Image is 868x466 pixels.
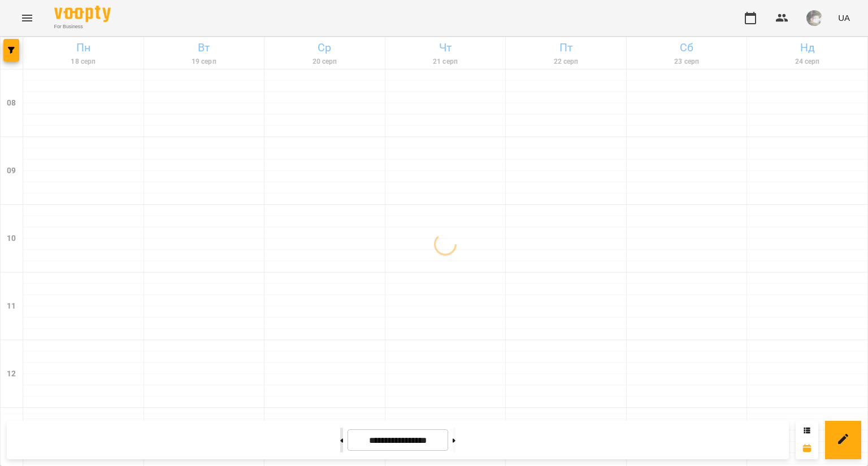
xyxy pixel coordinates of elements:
[749,39,866,56] h6: Нд
[25,56,142,67] h6: 18 серп
[266,39,383,56] h6: Ср
[146,39,263,56] h6: Вт
[7,300,16,313] h6: 11
[387,56,504,67] h6: 21 серп
[146,56,263,67] h6: 19 серп
[7,232,16,245] h6: 10
[507,39,624,56] h6: Пт
[54,6,111,22] img: Voopty Logo
[628,56,745,67] h6: 23 серп
[7,165,16,177] h6: 09
[266,56,383,67] h6: 20 серп
[749,56,866,67] h6: 24 серп
[834,7,854,28] button: UA
[838,12,850,24] span: UA
[507,56,624,67] h6: 22 серп
[387,39,504,56] h6: Чт
[25,39,142,56] h6: Пн
[806,10,822,26] img: e3906ac1da6b2fc8356eee26edbd6dfe.jpg
[7,368,16,380] h6: 12
[14,5,41,32] button: Menu
[54,23,111,30] span: For Business
[7,97,16,109] h6: 08
[628,39,745,56] h6: Сб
